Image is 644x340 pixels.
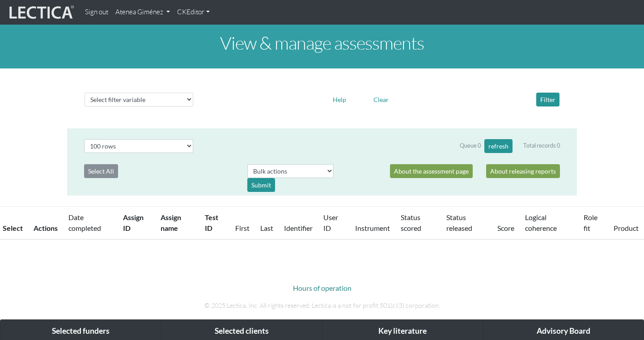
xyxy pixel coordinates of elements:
[460,139,560,153] div: Queue 0 Total records 0
[390,164,473,178] a: About the assessment page
[446,213,472,232] a: Status released
[536,93,559,106] button: Filter
[199,207,230,240] th: Test ID
[484,139,513,153] button: refresh
[81,4,112,21] a: Sign out
[369,93,393,106] button: Clear
[74,301,570,310] p: © 2025 Lectica, Inc. All rights reserved. Lectica is a not for profit 501(c)(3) corporation.
[584,213,597,232] a: Role fit
[112,4,174,21] a: Atenea Giménez
[525,213,557,232] a: Logical coherence
[84,164,118,178] button: Select All
[329,94,350,103] a: Help
[401,213,421,232] a: Status scored
[235,224,250,232] a: First
[118,207,155,240] th: Assign ID
[284,224,313,232] a: Identifier
[28,207,63,240] th: Actions
[174,4,213,21] a: CKEditor
[247,178,275,192] div: Submit
[323,213,338,232] a: User ID
[329,93,350,106] button: Help
[155,207,199,240] th: Assign name
[486,164,560,178] a: About releasing reports
[293,284,352,292] a: Hours of operation
[355,224,390,232] a: Instrument
[260,224,273,232] a: Last
[68,213,101,232] a: Date completed
[7,4,74,21] img: lecticalive
[614,224,639,232] a: Product
[497,224,514,232] a: Score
